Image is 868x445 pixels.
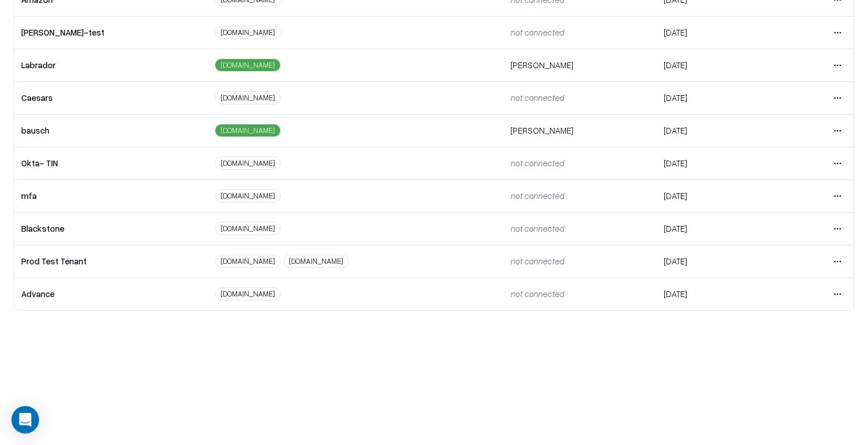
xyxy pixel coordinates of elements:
span: not connected [510,27,564,37]
td: [DATE] [657,114,765,147]
div: [DOMAIN_NAME] [215,287,281,300]
td: [DATE] [657,278,765,310]
span: [PERSON_NAME] [510,125,573,135]
div: [DOMAIN_NAME] [215,189,281,202]
span: not connected [510,288,564,299]
td: Labrador [14,49,208,81]
span: not connected [510,158,564,168]
td: [DATE] [657,81,765,114]
td: [PERSON_NAME]-test [14,16,208,49]
div: [DOMAIN_NAME] [215,91,281,104]
span: not connected [510,190,564,201]
div: [DOMAIN_NAME] [215,58,281,72]
div: [DOMAIN_NAME] [215,26,281,39]
div: Open Intercom Messenger [11,406,39,434]
td: Prod Test Tenant [14,245,208,278]
td: mfa [14,179,208,212]
td: [DATE] [657,16,765,49]
td: Caesars [14,81,208,114]
div: [DOMAIN_NAME] [215,222,281,235]
span: not connected [510,92,564,103]
span: [PERSON_NAME] [510,60,573,70]
td: Okta- TIN [14,147,208,179]
td: Blackstone [14,212,208,245]
span: not connected [510,223,564,233]
td: bausch [14,114,208,147]
td: [DATE] [657,49,765,81]
div: [DOMAIN_NAME] [215,157,281,170]
td: [DATE] [657,147,765,179]
div: [DOMAIN_NAME] [215,124,281,137]
td: [DATE] [657,212,765,245]
div: [DOMAIN_NAME] [215,255,281,268]
div: [DOMAIN_NAME] [283,255,349,268]
td: [DATE] [657,179,765,212]
span: not connected [510,256,564,266]
td: Advance [14,278,208,310]
td: [DATE] [657,245,765,278]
